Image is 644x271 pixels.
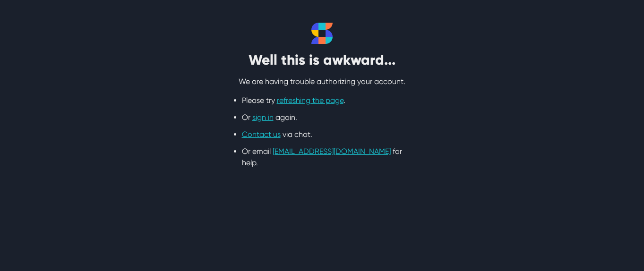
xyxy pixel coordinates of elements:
[242,130,281,139] a: Contact us
[242,146,403,169] li: Or email for help.
[242,95,403,106] li: Please try .
[242,112,403,123] li: Or again.
[277,96,343,105] a: refreshing the page
[252,113,274,122] a: sign in
[242,129,403,140] li: via chat.
[204,51,440,68] h2: Well this is awkward...
[204,76,440,87] p: We are having trouble authorizing your account.
[273,147,391,156] a: [EMAIL_ADDRESS][DOMAIN_NAME]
